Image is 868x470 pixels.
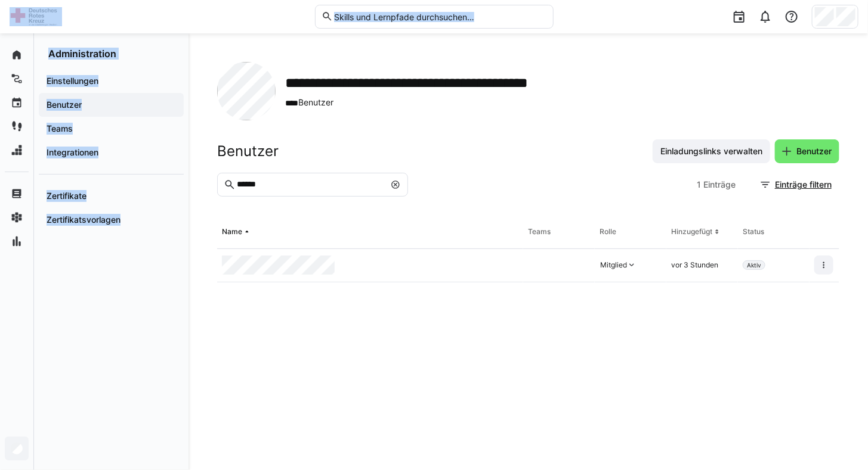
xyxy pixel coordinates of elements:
h2: Benutzer [217,142,279,160]
input: Skills und Lernpfade durchsuchen… [333,11,546,22]
button: Einladungslinks verwalten [653,139,770,163]
div: Name [222,227,242,236]
span: Einträge filtern [773,179,833,191]
div: Hinzugefügt [671,227,712,236]
span: Einladungslinks verwalten [659,145,764,157]
button: Benutzer [775,139,839,163]
span: vor 3 Stunden [671,260,718,269]
div: Mitglied [600,260,627,270]
span: 1 [697,179,701,191]
div: Status [743,227,764,236]
div: Rolle [600,227,616,236]
span: Einträge [703,179,736,191]
span: Benutzer [285,97,623,109]
span: Benutzer [795,145,833,157]
span: Aktiv [747,262,761,269]
div: Teams [528,227,551,236]
button: Einträge filtern [753,173,839,197]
